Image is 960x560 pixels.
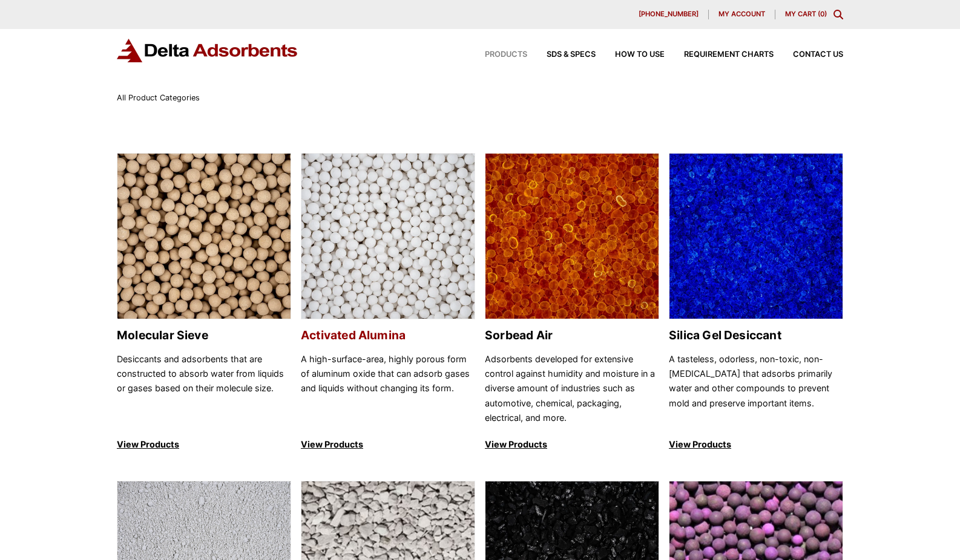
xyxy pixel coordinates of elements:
a: Silica Gel Desiccant Silica Gel Desiccant A tasteless, odorless, non-toxic, non-[MEDICAL_DATA] th... [669,153,843,452]
a: SDS & SPECS [527,51,596,59]
a: Sorbead Air Sorbead Air Adsorbents developed for extensive control against humidity and moisture ... [485,153,659,452]
a: Activated Alumina Activated Alumina A high-surface-area, highly porous form of aluminum oxide tha... [301,153,475,452]
img: Molecular Sieve [117,154,291,320]
h2: Sorbead Air [485,328,659,342]
a: [PHONE_NUMBER] [629,10,709,19]
p: View Products [301,437,475,452]
span: All Product Categories [117,93,200,102]
img: Activated Alumina [301,154,475,320]
p: A high-surface-area, highly porous form of aluminum oxide that can adsorb gases and liquids witho... [301,352,475,426]
a: How to Use [596,51,665,59]
h2: Silica Gel Desiccant [669,328,843,342]
h2: Molecular Sieve [117,328,291,342]
p: View Products [117,437,291,452]
span: Products [485,51,527,59]
span: 0 [820,10,824,18]
span: Contact Us [793,51,843,59]
div: Toggle Modal Content [833,10,843,19]
p: Adsorbents developed for extensive control against humidity and moisture in a diverse amount of i... [485,352,659,426]
span: How to Use [615,51,665,59]
a: Contact Us [774,51,843,59]
p: View Products [485,437,659,452]
a: My Cart (0) [785,10,827,18]
a: Products [465,51,527,59]
span: Requirement Charts [684,51,774,59]
p: A tasteless, odorless, non-toxic, non-[MEDICAL_DATA] that adsorbs primarily water and other compo... [669,352,843,426]
p: Desiccants and adsorbents that are constructed to absorb water from liquids or gases based on the... [117,352,291,426]
a: My account [709,10,775,19]
span: My account [718,11,765,18]
a: Requirement Charts [665,51,774,59]
img: Sorbead Air [485,154,659,320]
span: SDS & SPECS [547,51,596,59]
h2: Activated Alumina [301,328,475,342]
img: Delta Adsorbents [117,39,298,62]
a: Molecular Sieve Molecular Sieve Desiccants and adsorbents that are constructed to absorb water fr... [117,153,291,452]
img: Silica Gel Desiccant [669,154,843,320]
span: [PHONE_NUMBER] [639,11,699,18]
p: View Products [669,437,843,452]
